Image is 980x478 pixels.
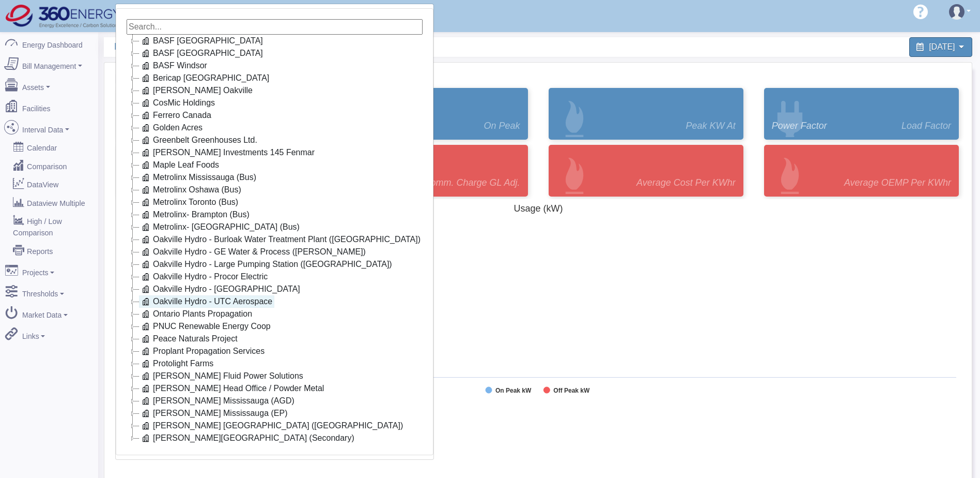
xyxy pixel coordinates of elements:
[127,208,423,221] li: Metrolinx- Brampton (Bus)
[139,320,273,333] a: PNUC Renewable Energy Coop
[139,184,243,196] a: Metrolinx Oshawa (Bus)
[127,171,423,184] li: Metrolinx Mississauga (Bus)
[127,196,423,208] li: Metrolinx Toronto (Bus)
[844,176,951,190] span: Average OEMP per kWhr
[139,395,297,407] a: [PERSON_NAME] Mississauga (AGD)
[139,171,258,184] a: Metrolinx Mississauga (Bus)
[127,47,423,59] li: BASF [GEOGRAPHIC_DATA]
[127,221,423,233] li: Metrolinx- [GEOGRAPHIC_DATA] (Bus)
[484,119,520,133] span: On Peak
[127,35,423,47] li: BASF [GEOGRAPHIC_DATA]
[495,387,532,394] tspan: On Peak kW
[139,333,240,345] a: Peace Naturals Project
[127,345,423,357] li: Proplant Propagation Services
[139,159,221,171] a: Maple Leaf Foods
[127,271,423,283] li: Oakville Hydro - Procor Electric
[139,407,290,420] a: [PERSON_NAME] Mississauga (EP)
[127,246,423,258] li: Oakville Hydro - GE Water & Process ([PERSON_NAME])
[139,370,305,382] a: [PERSON_NAME] Fluid Power Solutions
[114,37,543,56] span: Daily Power Report
[127,283,423,295] li: Oakville Hydro - [GEOGRAPHIC_DATA]
[139,196,240,208] a: Metrolinx Toronto (Bus)
[686,119,735,133] span: Peak kW at
[139,221,302,233] a: Metrolinx- [GEOGRAPHIC_DATA] (Bus)
[127,84,423,97] li: [PERSON_NAME] Oakville
[127,159,423,171] li: Maple Leaf Foods
[139,59,209,72] a: BASF Windsor
[514,203,563,214] tspan: Usage (kW)
[127,122,423,134] li: Golden Acres
[553,387,590,394] tspan: Off Peak kW
[139,47,265,59] a: BASF [GEOGRAPHIC_DATA]
[901,119,951,133] span: Load Factor
[139,295,274,308] a: Oakville Hydro - UTC Aerospace
[127,146,423,159] li: [PERSON_NAME] Investments 145 Fenmar
[949,4,965,20] img: user-3.svg
[929,42,955,51] span: [DATE]
[127,233,423,246] li: Oakville Hydro - Burloak Water Treatment Plant ([GEOGRAPHIC_DATA])
[139,84,255,97] a: [PERSON_NAME] Oakville
[139,72,271,84] a: Bericap [GEOGRAPHIC_DATA]
[127,320,423,333] li: PNUC Renewable Energy Coop
[127,59,423,72] li: BASF Windsor
[139,208,252,221] a: Metrolinx- Brampton (Bus)
[127,370,423,382] li: [PERSON_NAME] Fluid Power Solutions
[139,233,423,246] a: Oakville Hydro - Burloak Water Treatment Plant ([GEOGRAPHIC_DATA])
[139,345,267,357] a: Proplant Propagation Services
[139,134,259,146] a: Greenbelt Greenhouses Ltd.
[127,258,423,271] li: Oakville Hydro - Large Pumping Station ([GEOGRAPHIC_DATA])
[139,246,368,258] a: Oakville Hydro - GE Water & Process ([PERSON_NAME])
[115,4,434,460] div: Select A Facility
[139,283,302,295] a: Oakville Hydro - [GEOGRAPHIC_DATA]
[139,122,205,134] a: Golden Acres
[127,72,423,84] li: Bericap [GEOGRAPHIC_DATA]
[127,308,423,320] li: Ontario Plants Propagation
[139,382,326,395] a: [PERSON_NAME] Head Office / Powder Metal
[139,258,394,271] a: Oakville Hydro - Large Pumping Station ([GEOGRAPHIC_DATA])
[139,308,254,320] a: Ontario Plants Propagation
[127,295,423,308] li: Oakville Hydro - UTC Aerospace
[127,97,423,109] li: CosMic Holdings
[400,176,520,190] span: Daily Comm. Charge GL Adj.
[127,134,423,146] li: Greenbelt Greenhouses Ltd.
[127,432,423,444] li: [PERSON_NAME][GEOGRAPHIC_DATA] (Secondary)
[139,35,265,47] a: BASF [GEOGRAPHIC_DATA]
[127,382,423,395] li: [PERSON_NAME] Head Office / Powder Metal
[139,357,215,370] a: Protolight Farms
[127,184,423,196] li: Metrolinx Oshawa (Bus)
[636,176,736,190] span: Average Cost Per kWhr
[127,357,423,370] li: Protolight Farms
[139,97,217,109] a: CosMic Holdings
[139,420,405,432] a: [PERSON_NAME] [GEOGRAPHIC_DATA] ([GEOGRAPHIC_DATA])
[127,19,423,35] input: Search...
[139,146,317,159] a: [PERSON_NAME] Investments 145 Fenmar
[772,119,827,133] span: Power Factor
[127,407,423,420] li: [PERSON_NAME] Mississauga (EP)
[127,420,423,432] li: [PERSON_NAME] [GEOGRAPHIC_DATA] ([GEOGRAPHIC_DATA])
[127,395,423,407] li: [PERSON_NAME] Mississauga (AGD)
[139,109,213,122] a: Ferrero Canada
[127,109,423,122] li: Ferrero Canada
[139,271,270,283] a: Oakville Hydro - Procor Electric
[139,432,356,444] a: [PERSON_NAME][GEOGRAPHIC_DATA] (Secondary)
[127,333,423,345] li: Peace Naturals Project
